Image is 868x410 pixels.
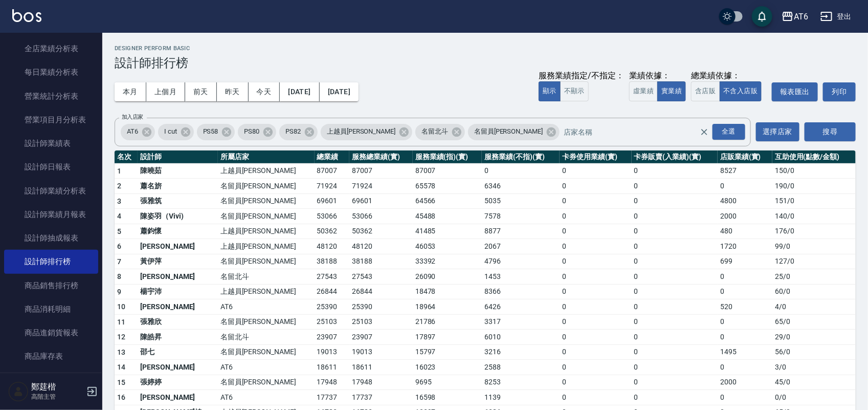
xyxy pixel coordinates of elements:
input: 店家名稱 [561,123,717,141]
button: 搜尋 [805,122,856,141]
span: 4 [117,212,121,220]
td: 0 [632,314,718,330]
button: 登出 [816,7,856,26]
td: 2000 [718,209,772,224]
td: 87007 [315,163,350,179]
div: 總業績依據： [691,71,767,81]
td: 陳曉茹 [138,163,218,179]
td: 8527 [718,163,772,179]
div: PS80 [238,124,276,140]
td: 陳皓昇 [138,330,218,345]
button: 實業績 [657,81,686,101]
td: 8253 [482,375,560,390]
th: 所屬店家 [218,150,315,164]
td: 25103 [315,314,350,330]
a: 商品進銷貨報表 [4,321,98,344]
button: Clear [697,125,711,139]
td: 1495 [718,344,772,360]
td: 0 [632,163,718,179]
td: 3 / 0 [772,360,856,375]
td: 名留北斗 [218,330,315,345]
td: 60 / 0 [772,284,856,299]
a: 營業項目月分析表 [4,108,98,132]
td: 21786 [413,314,482,330]
span: 16 [117,393,126,401]
td: 27543 [315,269,350,285]
td: 4 / 0 [772,299,856,315]
td: 0 [560,269,631,285]
div: 名留員[PERSON_NAME] [468,124,560,140]
a: 設計師日報表 [4,155,98,179]
td: 4800 [718,193,772,209]
button: 前天 [185,82,217,101]
td: 邵七 [138,344,218,360]
th: 總業績 [315,150,350,164]
span: PS58 [197,126,225,137]
div: PS82 [279,124,318,140]
span: 3 [117,197,121,205]
td: 25390 [315,299,350,315]
button: 不含入店販 [720,81,762,101]
td: 151 / 0 [772,193,856,209]
span: 名留北斗 [415,126,454,137]
td: 23907 [315,330,350,345]
td: 0 [560,193,631,209]
a: 設計師業績月報表 [4,203,98,226]
div: 業績依據： [629,71,686,81]
td: 1453 [482,269,560,285]
h3: 設計師排行榜 [115,56,856,70]
td: 0 [560,330,631,345]
a: 商品庫存表 [4,344,98,368]
a: 全店業績分析表 [4,37,98,60]
td: 0 [718,269,772,285]
td: 陳姿羽（Vivi) [138,209,218,224]
td: 0 [632,254,718,269]
button: 選擇店家 [756,122,800,141]
td: 0 [632,299,718,315]
td: 名留員[PERSON_NAME] [218,314,315,330]
td: 0 [632,344,718,360]
td: 楊宇沛 [138,284,218,299]
td: 71924 [315,179,350,194]
td: 64566 [413,193,482,209]
span: 7 [117,257,121,266]
th: 設計師 [138,150,218,164]
span: 2 [117,182,121,190]
td: 26844 [315,284,350,299]
td: 5035 [482,193,560,209]
div: I cut [158,124,194,140]
td: AT6 [218,360,315,375]
td: 0 [632,330,718,345]
span: 13 [117,348,126,356]
td: 190 / 0 [772,179,856,194]
span: 上越員[PERSON_NAME] [321,126,402,137]
td: 6426 [482,299,560,315]
td: 50362 [349,224,413,239]
th: 服務業績(不指)(實) [482,150,560,164]
span: 10 [117,303,126,311]
span: 9 [117,288,121,296]
td: 0 [560,239,631,254]
td: 0 [482,163,560,179]
td: 27543 [349,269,413,285]
td: 0 [560,163,631,179]
a: 商品消耗明細 [4,297,98,321]
a: 設計師業績表 [4,132,98,155]
td: 29 / 0 [772,330,856,345]
td: 上越員[PERSON_NAME] [218,224,315,239]
td: 8877 [482,224,560,239]
td: 0 [560,360,631,375]
td: 上越員[PERSON_NAME] [218,284,315,299]
td: 0 [632,224,718,239]
div: AT6 [794,10,808,23]
td: 7578 [482,209,560,224]
td: 0 [560,314,631,330]
td: 18964 [413,299,482,315]
td: 17737 [315,390,350,405]
td: [PERSON_NAME] [138,360,218,375]
td: 99 / 0 [772,239,856,254]
td: 3317 [482,314,560,330]
div: 上越員[PERSON_NAME] [321,124,412,140]
span: I cut [158,126,183,137]
span: 8 [117,272,121,280]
